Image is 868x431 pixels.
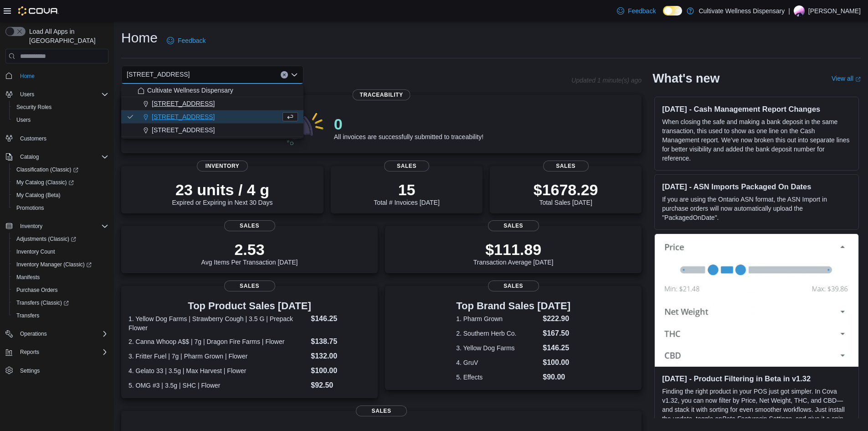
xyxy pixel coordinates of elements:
span: Inventory [197,161,248,171]
span: Security Roles [13,102,108,113]
nav: Complex example [5,65,108,401]
button: Settings [2,364,112,377]
span: Sales [488,220,539,231]
span: Sales [384,161,430,171]
a: Classification (Classic) [13,164,82,175]
p: When closing the safe and making a bank deposit in the same transaction, this used to show as one... [662,117,851,163]
span: Promotions [16,204,44,212]
dd: $92.50 [311,380,370,391]
button: Operations [16,328,51,339]
a: My Catalog (Classic) [13,177,77,188]
div: Total Sales [DATE] [534,181,598,206]
span: Inventory Count [13,246,108,257]
span: Adjustments (Classic) [13,234,108,244]
button: Clear input [281,71,288,78]
a: Transfers (Classic) [9,296,112,309]
button: Users [9,114,112,126]
dt: 5. OMG #3 | 3.5g | SHC | Flower [128,381,307,390]
span: Users [13,114,108,125]
button: [STREET_ADDRESS] [121,97,303,110]
div: Choose from the following options [121,84,303,137]
span: Sales [224,280,275,291]
dt: 2. Canna Whoop A$$ | 7g | Dragon Fire Farms | Flower [128,337,307,346]
h2: What's new [652,71,719,86]
button: Reports [16,347,43,358]
dd: $146.25 [311,313,370,324]
span: Users [16,116,31,124]
span: Reports [16,347,108,358]
button: Close list of options [291,71,298,78]
h3: [DATE] - Cash Management Report Changes [662,104,851,114]
dd: $90.00 [543,372,570,383]
dd: $138.75 [311,336,370,347]
a: My Catalog (Classic) [9,176,112,189]
button: My Catalog (Beta) [9,189,112,202]
span: Users [20,91,34,98]
dt: 4. GruV [456,358,539,367]
span: Inventory Count [16,248,55,255]
a: Settings [16,365,43,376]
span: Feedback [178,36,205,45]
a: Manifests [13,272,43,283]
p: 23 units / 4 g [172,181,273,199]
button: Catalog [2,151,112,163]
button: Reports [2,346,112,358]
span: Settings [16,365,108,376]
span: My Catalog (Classic) [13,177,108,188]
a: Adjustments (Classic) [13,234,80,244]
span: Operations [20,330,47,338]
div: John Robinson [794,5,805,16]
span: Load All Apps in [GEOGRAPHIC_DATA] [26,27,108,45]
span: [STREET_ADDRESS] [152,125,215,135]
p: 15 [374,181,439,199]
span: My Catalog (Classic) [16,179,74,186]
h3: [DATE] - Product Filtering in Beta in v1.32 [662,374,851,383]
button: [STREET_ADDRESS] [121,110,303,124]
p: | [788,5,790,16]
button: Inventory [2,220,112,233]
a: Adjustments (Classic) [9,233,112,245]
div: Total # Invoices [DATE] [374,181,439,206]
span: Purchase Orders [16,286,58,294]
span: Transfers (Classic) [13,297,108,308]
p: $111.89 [473,240,554,259]
a: Security Roles [13,102,55,113]
span: Inventory Manager (Classic) [16,261,92,268]
p: If you are using the Ontario ASN format, the ASN Import in purchase orders will now automatically... [662,195,851,222]
span: Promotions [13,203,108,213]
span: Manifests [16,274,40,281]
span: Adjustments (Classic) [16,235,76,243]
a: My Catalog (Beta) [13,190,64,201]
button: Cultivate Wellness Dispensary [121,84,303,97]
div: Transaction Average [DATE] [473,240,554,266]
span: Security Roles [16,104,51,111]
a: Purchase Orders [13,285,62,296]
span: Catalog [20,153,39,161]
span: My Catalog (Beta) [13,190,108,201]
span: Inventory Manager (Classic) [13,259,108,270]
span: Feedback [628,6,656,16]
a: Classification (Classic) [9,163,112,176]
span: [STREET_ADDRESS] [152,99,215,108]
p: 0 [334,115,483,133]
dd: $146.25 [543,343,570,353]
h1: Home [121,29,158,47]
span: Cultivate Wellness Dispensary [147,86,233,95]
button: [STREET_ADDRESS] [121,124,303,137]
p: 2.53 [201,240,298,259]
span: Customers [16,133,108,144]
dt: 3. Fritter Fuel | 7g | Pharm Grown | Flower [128,352,307,361]
p: [PERSON_NAME] [808,5,861,16]
span: Users [16,89,108,100]
a: Inventory Manager (Classic) [13,259,95,270]
span: Catalog [16,151,108,162]
div: Avg Items Per Transaction [DATE] [201,240,298,266]
span: Purchase Orders [13,285,108,296]
span: Home [20,73,35,80]
a: Inventory Count [13,246,59,257]
span: Inventory [20,223,42,230]
p: Cultivate Wellness Dispensary [699,5,785,16]
input: Dark Mode [663,6,682,16]
svg: External link [855,77,861,82]
a: Customers [16,133,50,144]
